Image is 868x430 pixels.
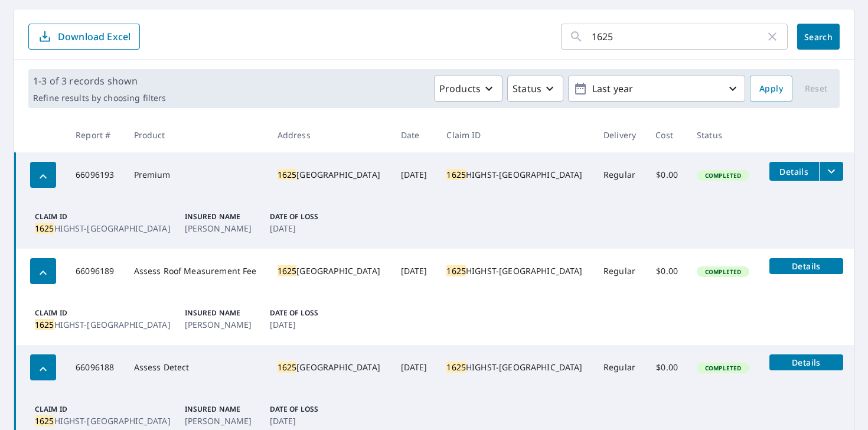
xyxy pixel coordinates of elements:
p: HIGHST-[GEOGRAPHIC_DATA] [35,318,171,331]
td: [DATE] [391,249,438,294]
p: Date of Loss [270,404,341,415]
button: detailsBtn-66096193 [769,162,819,181]
p: [PERSON_NAME] [185,318,256,331]
td: Regular [594,249,646,294]
td: 66096188 [66,345,124,390]
p: Refine results by choosing filters [33,93,166,103]
mark: 1625 [446,361,466,373]
td: $0.00 [646,249,687,294]
mark: 1625 [35,223,54,234]
span: Search [807,31,830,43]
input: Address, Report #, Claim ID, etc. [592,20,765,53]
th: Report # [66,118,124,152]
p: Status [513,82,541,96]
p: Download Excel [58,30,130,43]
p: Products [439,82,481,96]
p: [DATE] [270,415,341,427]
span: Completed [698,171,748,180]
mark: 1625 [278,361,297,373]
p: Date of Loss [270,211,341,222]
p: Claim ID [35,211,171,222]
mark: 1625 [446,265,466,276]
mark: 1625 [278,169,297,180]
div: [GEOGRAPHIC_DATA] [278,361,382,373]
td: 66096193 [66,152,124,197]
button: Products [434,76,502,102]
button: detailsBtn-66096189 [769,258,843,274]
p: [DATE] [270,222,341,234]
td: HIGHST-[GEOGRAPHIC_DATA] [437,249,594,294]
mark: 1625 [35,319,54,330]
button: filesDropdownBtn-66096193 [819,162,843,181]
th: Status [687,118,760,152]
p: HIGHST-[GEOGRAPHIC_DATA] [35,222,171,234]
button: Search [797,24,840,50]
span: Details [776,166,812,177]
p: [PERSON_NAME] [185,222,256,234]
td: HIGHST-[GEOGRAPHIC_DATA] [437,152,594,197]
p: Insured Name [185,308,256,318]
p: Insured Name [185,404,256,415]
span: Completed [698,364,748,372]
span: Completed [698,268,748,276]
th: Date [391,118,438,152]
span: Apply [759,82,783,96]
p: Claim ID [35,404,171,415]
p: Last year [588,79,726,99]
p: Insured Name [185,211,256,222]
td: Assess Detect [125,345,268,390]
span: Details [776,260,836,272]
div: [GEOGRAPHIC_DATA] [278,265,382,277]
td: $0.00 [646,152,687,197]
th: Delivery [594,118,646,152]
mark: 1625 [35,415,54,426]
td: [DATE] [391,345,438,390]
span: Details [776,357,836,368]
p: [DATE] [270,318,341,331]
p: [PERSON_NAME] [185,415,256,427]
td: 66096189 [66,249,124,294]
td: Assess Roof Measurement Fee [125,249,268,294]
p: Claim ID [35,308,171,318]
p: Date of Loss [270,308,341,318]
th: Cost [646,118,687,152]
td: HIGHST-[GEOGRAPHIC_DATA] [437,345,594,390]
td: Premium [125,152,268,197]
p: 1-3 of 3 records shown [33,74,166,88]
mark: 1625 [446,169,466,180]
div: [GEOGRAPHIC_DATA] [278,169,382,181]
td: Regular [594,152,646,197]
button: detailsBtn-66096188 [769,354,843,370]
th: Address [268,118,391,152]
td: Regular [594,345,646,390]
button: Download Excel [28,24,140,50]
th: Product [125,118,268,152]
button: Status [507,76,563,102]
button: Apply [750,76,792,102]
button: Last year [568,76,745,102]
mark: 1625 [278,265,297,276]
p: HIGHST-[GEOGRAPHIC_DATA] [35,415,171,427]
th: Claim ID [437,118,594,152]
td: $0.00 [646,345,687,390]
td: [DATE] [391,152,438,197]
